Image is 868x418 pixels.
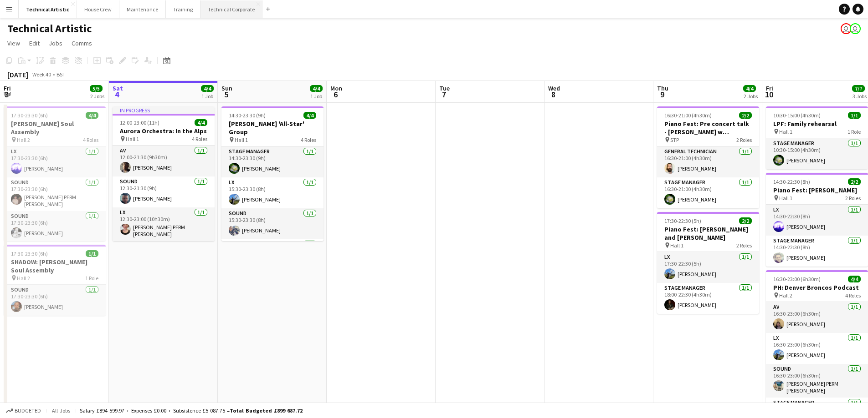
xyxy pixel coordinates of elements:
a: Jobs [45,37,66,49]
span: 4/4 [86,112,98,119]
div: 3 Jobs [853,93,867,100]
h3: Piano Fest: [PERSON_NAME] [766,186,868,194]
app-card-role: LX1/117:30-22:30 (5h)[PERSON_NAME] [657,252,759,283]
span: 9 [656,89,668,100]
span: Tue [439,84,450,92]
div: 1 Job [201,93,213,100]
span: Hall 1 [126,136,139,142]
span: Hall 1 [670,242,683,249]
span: Hall 1 [779,128,792,135]
span: 4 Roles [83,136,98,143]
app-job-card: 17:30-22:30 (5h)2/2Piano Fest: [PERSON_NAME] and [PERSON_NAME] Hall 12 RolesLX1/117:30-22:30 (5h)... [657,212,759,314]
span: 2/2 [739,112,752,119]
span: Week 40 [30,71,53,78]
span: 5 [220,89,232,100]
span: Thu [657,84,668,92]
div: 1 Job [310,93,322,100]
div: BST [56,71,66,78]
span: 12:00-23:00 (11h) [120,119,159,126]
div: 2 Jobs [744,93,758,100]
app-card-role: Stage Manager1/116:30-21:00 (4h30m)[PERSON_NAME] [657,177,759,208]
app-card-role: LX1/117:30-23:30 (6h)[PERSON_NAME] [4,146,106,177]
span: 2 Roles [736,136,752,143]
span: 4/4 [310,85,323,92]
h3: Aurora Orchestra: In the Alps [113,127,215,135]
span: 10 [765,89,773,100]
app-job-card: 14:30-23:30 (9h)4/4[PERSON_NAME] 'All-Star' Group Hall 14 RolesStage Manager1/114:30-23:30 (9h)[P... [221,106,324,241]
app-job-card: 14:30-22:30 (8h)2/2Piano Fest: [PERSON_NAME] Hall 12 RolesLX1/114:30-22:30 (8h)[PERSON_NAME]Stage... [766,173,868,267]
app-job-card: 16:30-23:00 (6h30m)4/4PH: Denver Broncos Podcast Hall 24 RolesAV1/116:30-23:00 (6h30m)[PERSON_NAM... [766,270,868,405]
app-card-role: AV1/112:00-21:30 (9h30m)[PERSON_NAME] [113,146,215,176]
app-card-role: LX1/115:30-23:30 (8h)[PERSON_NAME] [221,177,324,208]
app-card-role: Stage Manager1/110:30-15:00 (4h30m)[PERSON_NAME] [766,138,868,169]
span: Sun [221,84,232,92]
span: 7 [438,89,450,100]
span: 2/2 [739,217,752,224]
app-card-role: Sound1/115:30-23:30 (8h)[PERSON_NAME] [221,208,324,239]
app-job-card: 10:30-15:00 (4h30m)1/1LPF: Family rehearsal Hall 11 RoleStage Manager1/110:30-15:00 (4h30m)[PERSO... [766,106,868,169]
span: Hall 2 [779,292,792,299]
app-card-role: Sound1/1 [221,239,324,273]
span: 16:30-23:00 (6h30m) [773,276,821,282]
span: 2 Roles [736,242,752,249]
span: 1/1 [86,250,98,257]
button: Training [166,0,200,18]
span: Hall 1 [779,195,792,201]
span: 8 [547,89,560,100]
button: Technical Corporate [200,0,262,18]
span: Fri [4,84,11,92]
app-card-role: Sound1/117:30-23:30 (6h)[PERSON_NAME] [4,211,106,242]
app-card-role: AV1/116:30-23:00 (6h30m)[PERSON_NAME] [766,302,868,333]
app-job-card: 17:30-23:30 (6h)4/4[PERSON_NAME] Soul Assembly Hall 24 RolesLX1/117:30-23:30 (6h)[PERSON_NAME]Sou... [4,106,106,241]
span: Total Budgeted £899 687.72 [230,407,303,414]
div: [DATE] [7,70,28,79]
span: 2 Roles [845,195,861,201]
span: 5/5 [90,85,103,92]
a: Edit [26,37,43,49]
span: 1/1 [848,112,861,119]
app-card-role: Stage Manager1/114:30-22:30 (8h)[PERSON_NAME] [766,236,868,267]
span: 4 Roles [845,292,861,299]
span: 4 Roles [192,136,207,142]
span: 1 Role [847,128,861,135]
h1: Technical Artistic [7,22,92,35]
app-user-avatar: Liveforce Admin [850,23,861,34]
app-job-card: 17:30-23:30 (6h)1/1SHADOW: [PERSON_NAME] Soul Assembly Hall 21 RoleSound1/117:30-23:30 (6h)[PERSO... [4,245,106,316]
span: 17:30-23:30 (6h) [11,250,48,257]
span: Wed [548,84,560,92]
app-card-role: LX1/112:30-23:00 (10h30m)[PERSON_NAME] PERM [PERSON_NAME] [113,207,215,241]
app-user-avatar: Visitor Services [841,23,852,34]
span: 17:30-23:30 (6h) [11,112,48,119]
app-job-card: In progress12:00-23:00 (11h)4/4Aurora Orchestra: In the Alps Hall 14 RolesAV1/112:00-21:30 (9h30m... [113,106,215,241]
span: 14:30-23:30 (9h) [229,112,266,119]
button: Budgeted [5,406,42,416]
app-card-role: Stage Manager1/114:30-23:30 (9h)[PERSON_NAME] [221,146,324,177]
app-card-role: LX1/116:30-23:00 (6h30m)[PERSON_NAME] [766,333,868,364]
button: Technical Artistic [19,0,77,18]
span: 16:30-21:00 (4h30m) [664,112,712,119]
span: 4 [111,89,123,100]
app-card-role: Stage Manager1/118:00-22:30 (4h30m)[PERSON_NAME] [657,283,759,314]
span: Budgeted [15,408,41,414]
h3: [PERSON_NAME] Soul Assembly [4,120,106,136]
span: 4/4 [201,85,214,92]
h3: Piano Fest: [PERSON_NAME] and [PERSON_NAME] [657,225,759,242]
span: 10:30-15:00 (4h30m) [773,112,821,119]
span: 4/4 [848,276,861,282]
span: 4/4 [743,85,756,92]
span: Hall 2 [17,275,30,282]
app-card-role: Sound1/116:30-23:00 (6h30m)[PERSON_NAME] PERM [PERSON_NAME] [766,364,868,398]
a: View [4,37,24,49]
h3: Piano Fest: Pre concert talk - [PERSON_NAME] w [PERSON_NAME] and [PERSON_NAME] [657,120,759,136]
app-job-card: 16:30-21:00 (4h30m)2/2Piano Fest: Pre concert talk - [PERSON_NAME] w [PERSON_NAME] and [PERSON_NA... [657,106,759,208]
h3: [PERSON_NAME] 'All-Star' Group [221,120,324,136]
div: Salary £894 599.97 + Expenses £0.00 + Subsistence £5 087.75 = [80,407,303,414]
span: 17:30-22:30 (5h) [664,217,701,224]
